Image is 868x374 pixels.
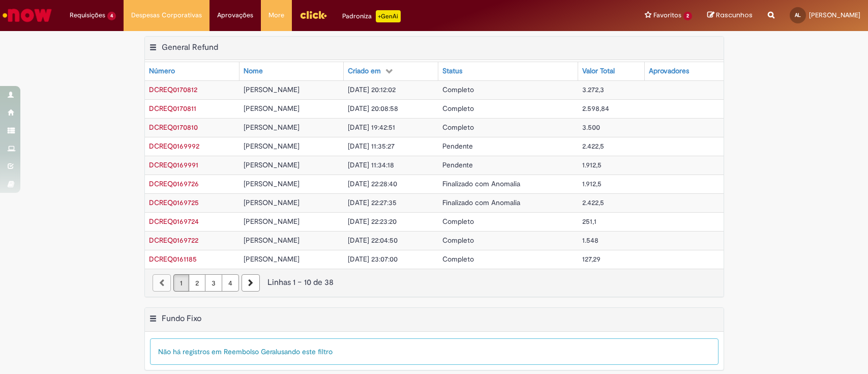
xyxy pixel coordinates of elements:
[683,12,692,20] span: 2
[442,179,520,188] span: Finalizado com Anomalia
[149,66,175,76] div: Número
[149,236,198,245] span: DCREQ0169722
[442,66,462,76] div: Status
[149,104,196,113] a: Abrir Registro: DCREQ0170811
[173,274,189,292] a: Página 1
[442,198,520,207] span: Finalizado com Anomalia
[217,10,253,20] span: Aprovações
[149,160,198,169] a: Abrir Registro: DCREQ0169991
[107,12,116,20] span: 4
[149,217,199,226] a: Abrir Registro: DCREQ0169724
[244,104,300,113] span: [PERSON_NAME]
[582,66,615,76] div: Valor Total
[244,85,300,94] span: [PERSON_NAME]
[244,160,300,169] span: [PERSON_NAME]
[149,42,157,55] button: General Refund Menu de contexto
[149,179,199,188] a: Abrir Registro: DCREQ0169726
[348,198,397,207] span: [DATE] 22:27:35
[205,274,222,292] a: Página 3
[442,141,473,151] span: Pendente
[244,236,300,245] span: [PERSON_NAME]
[582,198,604,207] span: 2.422,5
[145,269,724,297] nav: paginação
[348,254,398,264] span: [DATE] 23:07:00
[244,141,300,151] span: [PERSON_NAME]
[649,66,689,76] div: Aprovadores
[348,141,395,151] span: [DATE] 11:35:27
[348,66,381,76] div: Criado em
[149,313,157,327] button: Fundo Fixo Menu de contexto
[348,104,398,113] span: [DATE] 20:08:58
[153,277,716,289] div: Linhas 1 − 10 de 38
[222,274,239,292] a: Página 4
[1,5,53,25] img: ServiceNow
[795,12,801,18] span: AL
[131,10,202,20] span: Despesas Corporativas
[70,10,105,20] span: Requisições
[653,10,681,20] span: Favoritos
[242,274,260,292] a: Próxima página
[277,347,333,356] span: usando este filtro
[244,217,300,226] span: [PERSON_NAME]
[149,141,199,151] span: DCREQ0169992
[149,85,197,94] a: Abrir Registro: DCREQ0170812
[348,217,397,226] span: [DATE] 22:23:20
[149,123,198,132] span: DCREQ0170810
[150,338,719,365] div: Não há registros em Reembolso Geral
[582,236,598,245] span: 1.548
[162,42,218,52] h2: General Refund
[149,254,197,264] a: Abrir Registro: DCREQ0161185
[348,160,394,169] span: [DATE] 11:34:18
[348,85,396,94] span: [DATE] 20:12:02
[149,217,199,226] span: DCREQ0169724
[809,11,860,19] span: [PERSON_NAME]
[244,123,300,132] span: [PERSON_NAME]
[189,274,205,292] a: Página 2
[582,254,601,264] span: 127,29
[582,123,600,132] span: 3.500
[582,217,596,226] span: 251,1
[149,141,199,151] a: Abrir Registro: DCREQ0169992
[442,217,474,226] span: Completo
[149,85,197,94] span: DCREQ0170812
[442,254,474,264] span: Completo
[149,254,197,264] span: DCREQ0161185
[162,313,201,324] h2: Fundo Fixo
[300,7,327,22] img: click_logo_yellow_360x200.png
[149,179,199,188] span: DCREQ0169726
[149,160,198,169] span: DCREQ0169991
[244,179,300,188] span: [PERSON_NAME]
[442,123,474,132] span: Completo
[342,10,401,22] div: Padroniza
[582,141,604,151] span: 2.422,5
[442,160,473,169] span: Pendente
[376,10,401,22] p: +GenAi
[348,123,395,132] span: [DATE] 19:42:51
[582,179,602,188] span: 1.912,5
[582,160,602,169] span: 1.912,5
[442,236,474,245] span: Completo
[149,123,198,132] a: Abrir Registro: DCREQ0170810
[348,179,397,188] span: [DATE] 22:28:40
[244,198,300,207] span: [PERSON_NAME]
[582,85,604,94] span: 3.272,3
[149,236,198,245] a: Abrir Registro: DCREQ0169722
[244,66,263,76] div: Nome
[149,198,199,207] span: DCREQ0169725
[707,11,753,20] a: Rascunhos
[149,104,196,113] span: DCREQ0170811
[268,10,284,20] span: More
[716,10,753,20] span: Rascunhos
[149,198,199,207] a: Abrir Registro: DCREQ0169725
[442,104,474,113] span: Completo
[244,254,300,264] span: [PERSON_NAME]
[442,85,474,94] span: Completo
[348,236,398,245] span: [DATE] 22:04:50
[582,104,609,113] span: 2.598,84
